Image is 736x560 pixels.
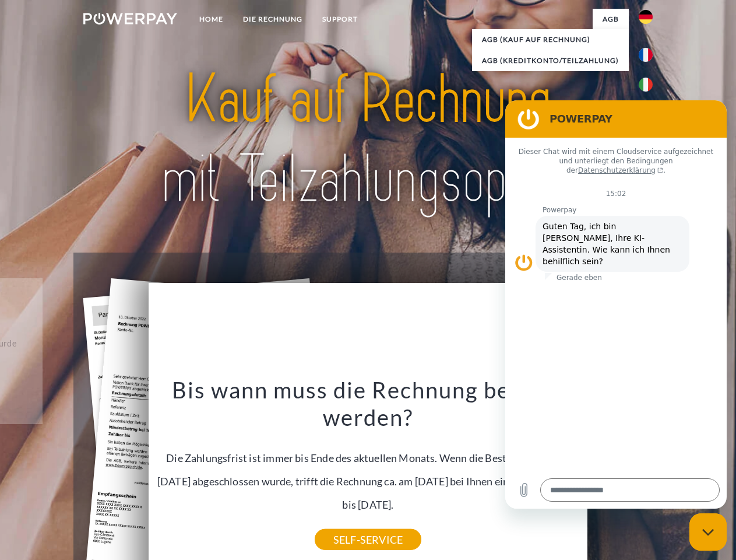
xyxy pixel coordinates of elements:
a: SUPPORT [312,9,368,30]
a: AGB (Kreditkonto/Teilzahlung) [472,50,629,71]
img: de [639,10,653,24]
a: SELF-SERVICE [315,529,421,550]
img: fr [639,48,653,62]
a: Home [189,9,233,30]
img: logo-powerpay-white.svg [83,13,177,24]
a: AGB (Kauf auf Rechnung) [472,29,629,50]
img: title-powerpay_de.svg [111,56,625,223]
a: DIE RECHNUNG [233,9,312,30]
img: it [639,78,653,92]
iframe: Schaltfläche zum Öffnen des Messaging-Fensters; Konversation läuft [689,513,727,551]
a: agb [593,9,629,30]
h3: Bis wann muss die Rechnung bezahlt werden? [156,376,581,432]
iframe: Messaging-Fenster [505,100,727,509]
div: Die Zahlungsfrist ist immer bis Ende des aktuellen Monats. Wenn die Bestellung z.B. am [DATE] abg... [156,376,581,540]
